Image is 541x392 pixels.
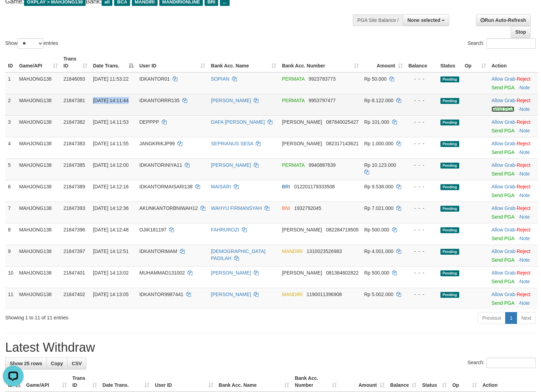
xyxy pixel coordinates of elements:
div: - - - [408,119,435,125]
a: Send PGA [492,85,514,90]
span: Rp 10.123.000 [364,162,396,168]
td: · [489,288,538,309]
td: MAHJONG138 [16,288,61,309]
td: 3 [5,115,16,137]
span: PERMATA [282,98,304,103]
th: Trans ID: activate to sort column ascending [70,372,100,392]
span: 21847402 [63,292,85,297]
span: IDKANTOR01 [139,76,170,82]
div: - - - [408,291,435,298]
a: Allow Grab [492,162,515,168]
span: IDKANTORRR135 [139,98,180,103]
span: [DATE] 11:53:22 [93,76,128,82]
h1: Latest Withdraw [5,341,536,354]
span: Pending [440,249,459,255]
span: Show 25 rows [10,361,42,366]
a: Send PGA [492,171,514,177]
th: Action [480,372,536,392]
a: Allow Grab [492,292,515,297]
div: - - - [408,75,435,82]
input: Search: [486,38,536,49]
th: Date Trans.: activate to sort column ascending [100,372,152,392]
span: Copy 1310023526983 to clipboard [307,248,342,254]
a: Reject [517,248,531,254]
a: SEPRIANUS SESA [211,141,253,146]
span: [PERSON_NAME] [282,270,322,276]
a: Send PGA [492,236,514,241]
td: 9 [5,245,16,266]
select: Showentries [17,38,43,49]
a: Reject [517,141,531,146]
a: Allow Grab [492,184,515,189]
a: Reject [517,292,531,297]
a: Send PGA [492,193,514,198]
span: · [492,248,517,254]
span: MANDIRI [282,248,302,254]
span: 21847383 [63,141,85,146]
th: Status: activate to sort column ascending [419,372,449,392]
span: [PERSON_NAME] [282,227,322,232]
a: Stop [511,26,531,38]
a: 1 [505,312,517,324]
th: Status [438,52,462,72]
a: Send PGA [492,257,514,263]
span: [DATE] 14:13:05 [93,292,128,297]
span: Pending [440,184,459,190]
span: OJIK181197 [139,227,166,232]
span: Copy 081384602822 to clipboard [326,270,358,276]
span: None selected [407,17,440,23]
th: Game/API: activate to sort column ascending [16,52,61,72]
span: Copy 082317143621 to clipboard [326,141,358,146]
th: Bank Acc. Name: activate to sort column ascending [216,372,292,392]
a: MAISARI [211,184,231,189]
span: Copy 9940887639 to clipboard [309,162,336,168]
a: Next [517,312,536,324]
a: [PERSON_NAME] [211,162,251,168]
span: · [492,162,517,168]
th: Op: activate to sort column ascending [462,52,489,72]
a: Note [520,193,530,198]
a: Reject [517,98,531,103]
span: [DATE] 14:11:55 [93,141,128,146]
span: [DATE] 14:11:44 [93,98,128,103]
span: Copy 9923783773 to clipboard [309,76,336,82]
td: MAHJONG138 [16,202,61,223]
a: Note [520,300,530,306]
a: Allow Grab [492,205,515,211]
span: [DATE] 14:12:16 [93,184,128,189]
span: [PERSON_NAME] [282,141,322,146]
a: Reject [517,227,531,232]
div: PGA Site Balance / [353,14,403,26]
th: Amount: activate to sort column ascending [361,52,406,72]
span: [DATE] 14:11:53 [93,119,128,125]
div: - - - [408,140,435,147]
a: Note [520,149,530,155]
span: Copy 082284719505 to clipboard [326,227,358,232]
span: · [492,184,517,189]
td: MAHJONG138 [16,72,61,94]
a: Note [520,279,530,284]
a: Allow Grab [492,227,515,232]
span: Pending [440,141,459,147]
span: Pending [440,292,459,298]
span: IDKANTORIMAM [139,248,177,254]
a: Reject [517,162,531,168]
a: Send PGA [492,128,514,133]
span: 21847389 [63,184,85,189]
td: · [489,94,538,115]
th: Amount: activate to sort column ascending [340,372,387,392]
a: [PERSON_NAME] [211,98,251,103]
span: Rp 500.000 [364,227,389,232]
span: Rp 101.000 [364,119,389,125]
a: Allow Grab [492,98,515,103]
td: MAHJONG138 [16,115,61,137]
span: CSV [72,361,82,366]
a: Reject [517,270,531,276]
td: 6 [5,180,16,202]
th: Action [489,52,538,72]
a: Previous [478,312,506,324]
span: JANGKRIKJP99 [139,141,175,146]
th: Balance [406,52,438,72]
td: · [489,72,538,94]
td: MAHJONG138 [16,223,61,245]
